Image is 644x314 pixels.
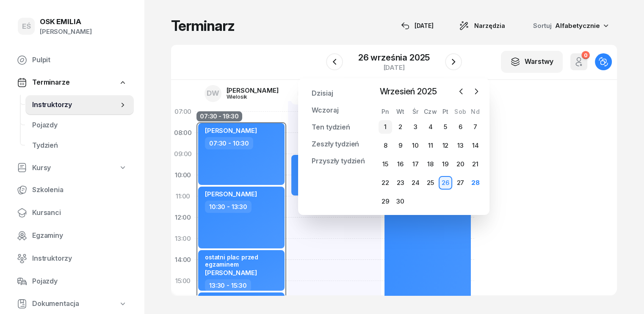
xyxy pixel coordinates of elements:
[409,157,422,171] div: 17
[533,20,553,31] span: Sortuj
[409,120,422,134] div: 3
[409,176,422,190] div: 24
[394,195,407,208] div: 30
[379,139,392,152] div: 8
[453,176,467,190] div: 27
[32,276,127,287] span: Pojazdy
[510,56,553,67] div: Warstwy
[32,77,69,88] span: Terminarze
[469,176,482,190] div: 28
[32,99,119,110] span: Instruktorzy
[394,120,407,134] div: 2
[32,207,127,218] span: Kursanci
[205,279,251,292] div: 13:30 - 15:30
[305,102,345,119] a: Wczoraj
[453,157,467,171] div: 20
[205,269,257,277] span: [PERSON_NAME]
[451,17,513,34] button: Narzędzia
[379,120,392,134] div: 1
[393,17,441,34] button: [DATE]
[555,22,600,30] span: Alfabetycznie
[205,253,279,268] div: ostatni plac przed egzaminem
[171,249,195,270] div: 14:00
[423,176,437,190] div: 25
[198,83,285,105] a: DW[PERSON_NAME]Wielosik
[171,143,195,165] div: 09:00
[171,165,195,186] div: 10:00
[32,140,127,151] span: Tydzień
[423,108,438,115] div: Czw
[468,108,483,115] div: Nd
[305,136,366,153] a: Zeszły tydzień
[439,176,452,190] div: 26
[439,157,452,171] div: 19
[10,226,134,246] a: Egzaminy
[32,253,127,264] span: Instruktorzy
[379,195,392,208] div: 29
[408,108,423,115] div: Śr
[438,108,453,115] div: Pt
[10,203,134,223] a: Kursanci
[171,270,195,292] div: 15:00
[305,119,357,136] a: Ten tydzień
[205,137,253,149] div: 07:30 - 10:30
[453,139,467,152] div: 13
[570,53,587,70] button: 0
[40,18,92,25] div: OSK EMILIA
[393,108,408,115] div: Wt
[439,120,452,134] div: 5
[376,85,440,98] span: Wrzesień 2025
[394,157,407,171] div: 16
[171,186,195,207] div: 11:00
[423,139,437,152] div: 11
[453,108,468,115] div: Sob
[581,51,589,59] div: 0
[409,139,422,152] div: 10
[10,73,134,92] a: Terminarze
[453,120,467,134] div: 6
[171,122,195,143] div: 08:00
[523,17,617,35] button: Sortuj Alfabetycznie
[378,108,392,115] div: Pn
[205,201,252,213] div: 10:30 - 13:30
[32,163,51,174] span: Kursy
[291,83,379,105] a: EŚ[PERSON_NAME][PERSON_NAME]
[10,248,134,269] a: Instruktorzy
[25,135,134,156] a: Tydzień
[501,51,563,73] button: Warstwy
[171,228,195,249] div: 13:00
[32,55,127,66] span: Pulpit
[32,185,127,196] span: Szkolenia
[10,50,134,70] a: Pulpit
[379,157,392,171] div: 15
[469,139,482,152] div: 14
[25,95,134,115] a: Instruktorzy
[469,120,482,134] div: 7
[171,292,195,313] div: 16:00
[25,115,134,135] a: Pojazdy
[10,158,134,178] a: Kursy
[10,271,134,292] a: Pojazdy
[474,21,505,31] span: Narzędzia
[40,26,92,37] div: [PERSON_NAME]
[394,139,407,152] div: 9
[358,64,430,71] div: [DATE]
[205,190,257,198] span: [PERSON_NAME]
[423,120,437,134] div: 4
[358,53,430,62] div: 26 września 2025
[32,230,127,241] span: Egzaminy
[227,87,279,94] div: [PERSON_NAME]
[22,23,31,30] span: EŚ
[171,101,195,122] div: 07:00
[305,191,345,208] a: Przypnij
[205,127,257,135] span: [PERSON_NAME]
[10,180,134,200] a: Szkolenia
[171,18,235,33] h1: Terminarz
[401,21,434,31] div: [DATE]
[32,298,79,309] span: Dokumentacja
[32,120,127,131] span: Pojazdy
[379,176,392,190] div: 22
[394,176,407,190] div: 23
[10,294,134,314] a: Dokumentacja
[305,153,371,170] a: Przyszły tydzień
